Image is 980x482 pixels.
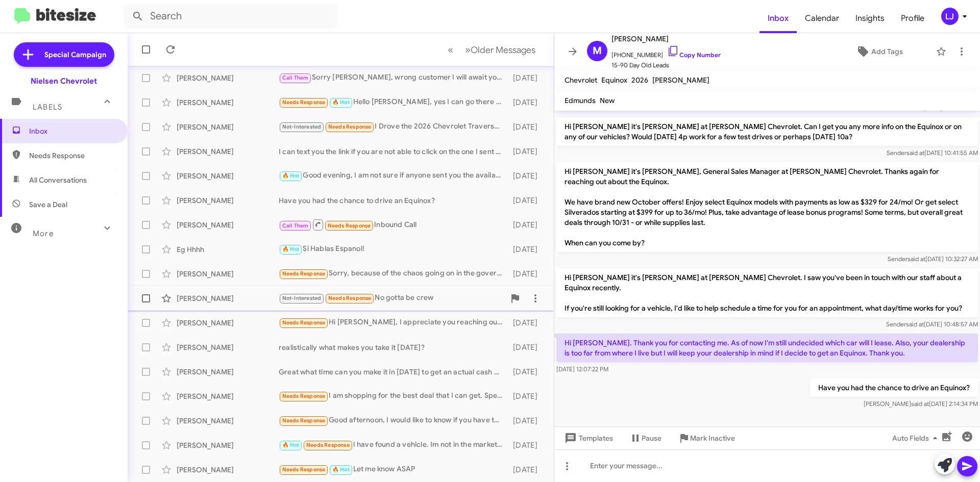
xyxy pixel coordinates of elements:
[177,97,279,108] div: [PERSON_NAME]
[556,334,978,362] p: Hi [PERSON_NAME]. Thank you for contacting me. As of now I'm still undecided which car will I lea...
[282,466,326,473] span: Needs Response
[328,295,372,301] span: Needs Response
[471,44,535,56] span: Older Messages
[508,220,546,230] div: [DATE]
[508,73,546,83] div: [DATE]
[911,400,929,408] span: said at
[565,75,597,85] span: Chevrolet
[177,465,279,475] div: [PERSON_NAME]
[906,149,924,157] span: said at
[279,96,508,108] div: Hello [PERSON_NAME], yes I can go there [DATE]
[29,126,116,136] span: Inbox
[279,170,508,182] div: Good evening, I am not sure if anyone sent you the available trucks, I just sent you the link to ...
[810,378,978,397] p: Have you had the chance to drive an Equinox?
[600,96,615,105] span: New
[29,150,116,161] span: Needs Response
[892,429,941,447] span: Auto Fields
[893,4,933,33] a: Profile
[556,162,978,252] p: Hi [PERSON_NAME] it's [PERSON_NAME], General Sales Manager at [PERSON_NAME] Chevrolet. Thanks aga...
[508,465,546,475] div: [DATE]
[282,319,326,326] span: Needs Response
[328,123,372,130] span: Needs Response
[508,97,546,108] div: [DATE]
[29,199,67,210] span: Save a Deal
[328,222,371,229] span: Needs Response
[642,429,661,447] span: Pause
[279,243,508,255] div: Si Hablas Espanol!
[279,342,508,352] div: realistically what makes you take it [DATE]?
[31,76,97,86] div: Nielsen Chevrolet
[177,440,279,450] div: [PERSON_NAME]
[593,43,602,59] span: M
[332,466,350,473] span: 🔥 Hot
[279,146,508,157] div: I can text you the link if you are not able to click on the one I sent you, this text is coming f...
[508,318,546,328] div: [DATE]
[459,39,542,60] button: Next
[279,439,508,451] div: I have found a vehicle. Im not in the market anymore
[826,42,931,61] button: Add Tags
[177,195,279,206] div: [PERSON_NAME]
[33,229,54,238] span: More
[887,149,978,157] span: Sender [DATE] 10:41:55 AM
[448,43,453,56] span: «
[442,39,542,60] nav: Page navigation example
[282,222,309,229] span: Call Them
[601,75,627,85] span: Equinox
[652,75,709,85] span: [PERSON_NAME]
[611,33,721,45] span: [PERSON_NAME]
[282,74,309,81] span: Call Them
[279,195,508,206] div: Have you had the chance to drive an Equinox?
[177,146,279,157] div: [PERSON_NAME]
[279,268,508,280] div: Sorry, because of the chaos going on in the government, I have to put a pause on my interest for ...
[282,417,326,424] span: Needs Response
[759,4,797,33] a: Inbox
[279,292,505,304] div: No gotta be crew
[864,400,978,408] span: [PERSON_NAME] [DATE] 2:14:34 PM
[279,390,508,402] div: I am shopping for the best deal that I can get. Specifically looking for 0% interest on end of ye...
[886,320,978,328] span: Sender [DATE] 10:48:57 AM
[667,51,721,59] a: Copy Number
[177,244,279,255] div: Eg Hhhh
[556,117,978,146] p: Hi [PERSON_NAME] it's [PERSON_NAME] at [PERSON_NAME] Chevrolet. Can I get you any more info on th...
[847,4,893,33] span: Insights
[177,122,279,132] div: [PERSON_NAME]
[941,8,959,25] div: LJ
[279,72,508,84] div: Sorry [PERSON_NAME], wrong customer I will await your call later.
[177,318,279,328] div: [PERSON_NAME]
[177,73,279,83] div: [PERSON_NAME]
[282,246,300,252] span: 🔥 Hot
[279,121,508,133] div: I Drove the 2026 Chevrolet Traverse High Country, Here Is My Honest Review - Autoblog [URL][DOMAI...
[442,39,459,60] button: Previous
[906,320,924,328] span: said at
[621,429,670,447] button: Pause
[508,269,546,279] div: [DATE]
[177,416,279,426] div: [PERSON_NAME]
[332,99,350,106] span: 🔥 Hot
[279,218,508,231] div: Inbound Call
[508,146,546,157] div: [DATE]
[177,171,279,181] div: [PERSON_NAME]
[306,442,350,448] span: Needs Response
[908,255,925,263] span: said at
[508,244,546,255] div: [DATE]
[177,269,279,279] div: [PERSON_NAME]
[282,295,322,301] span: Not-Interested
[279,464,508,475] div: Let me know ASAP
[177,342,279,352] div: [PERSON_NAME]
[871,42,903,61] span: Add Tags
[565,96,596,105] span: Edmunds
[797,4,847,33] a: Calendar
[177,367,279,377] div: [PERSON_NAME]
[177,391,279,401] div: [PERSON_NAME]
[933,8,969,25] button: LJ
[508,171,546,181] div: [DATE]
[279,317,508,328] div: Hi [PERSON_NAME], I appreciate you reaching out but we owe 40k on my Ford and it's worth at best ...
[611,45,721,60] span: [PHONE_NUMBER]
[508,122,546,132] div: [DATE]
[282,123,322,130] span: Not-Interested
[508,195,546,206] div: [DATE]
[279,367,508,377] div: Great what time can you make it in [DATE] to get an actual cash value for your vehicle?
[282,99,326,106] span: Needs Response
[44,49,106,60] span: Special Campaign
